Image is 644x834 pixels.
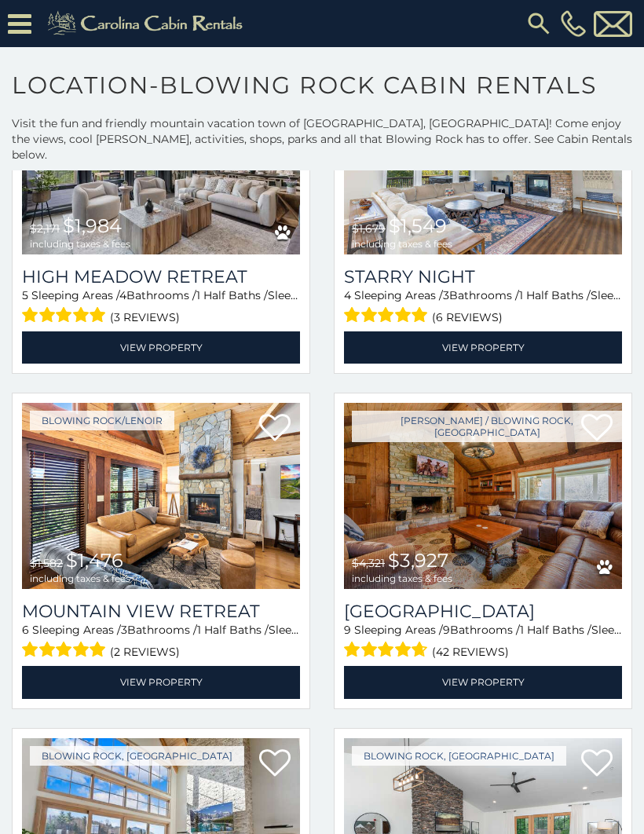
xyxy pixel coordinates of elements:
[22,666,300,698] a: View Property
[22,622,300,662] div: Sleeping Areas / Bathrooms / Sleeps:
[30,239,130,249] span: including taxes & fees
[344,331,622,364] a: View Property
[39,8,256,39] img: Khaki-logo.png
[519,288,591,302] span: 1 Half Baths /
[344,403,622,589] img: Appalachian Mountain Lodge
[30,746,244,766] a: Blowing Rock, [GEOGRAPHIC_DATA]
[30,573,130,583] span: including taxes & fees
[121,623,127,637] span: 3
[259,748,291,781] a: Add to favorites
[22,287,300,327] div: Sleeping Areas / Bathrooms / Sleeps:
[110,307,180,327] span: (3 reviews)
[443,623,450,637] span: 9
[110,642,180,662] span: (2 reviews)
[197,623,269,637] span: 1 Half Baths /
[389,214,447,237] span: $1,549
[525,9,553,38] img: search-regular.svg
[344,666,622,698] a: View Property
[352,556,385,570] span: $4,321
[30,221,60,236] span: $2,171
[22,266,300,287] a: High Meadow Retreat
[344,266,622,287] a: Starry Night
[63,214,122,237] span: $1,984
[388,549,448,572] span: $3,927
[196,288,268,302] span: 1 Half Baths /
[432,642,509,662] span: (42 reviews)
[344,601,622,622] a: [GEOGRAPHIC_DATA]
[344,288,351,302] span: 4
[22,331,300,364] a: View Property
[119,288,126,302] span: 4
[66,549,123,572] span: $1,476
[557,10,590,37] a: [PHONE_NUMBER]
[352,221,386,236] span: $1,679
[344,403,622,589] a: Appalachian Mountain Lodge $4,321 $3,927 including taxes & fees
[352,573,452,583] span: including taxes & fees
[520,623,591,637] span: 1 Half Baths /
[581,748,613,781] a: Add to favorites
[352,239,452,249] span: including taxes & fees
[344,601,622,622] h3: Appalachian Mountain Lodge
[443,288,449,302] span: 3
[344,622,622,662] div: Sleeping Areas / Bathrooms / Sleeps:
[432,307,503,327] span: (6 reviews)
[352,746,566,766] a: Blowing Rock, [GEOGRAPHIC_DATA]
[344,287,622,327] div: Sleeping Areas / Bathrooms / Sleeps:
[352,411,622,442] a: [PERSON_NAME] / Blowing Rock, [GEOGRAPHIC_DATA]
[22,288,28,302] span: 5
[30,556,63,570] span: $1,582
[22,403,300,589] img: Mountain View Retreat
[30,411,174,430] a: Blowing Rock/Lenoir
[344,623,351,637] span: 9
[259,412,291,445] a: Add to favorites
[22,403,300,589] a: Mountain View Retreat $1,582 $1,476 including taxes & fees
[22,601,300,622] a: Mountain View Retreat
[22,623,29,637] span: 6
